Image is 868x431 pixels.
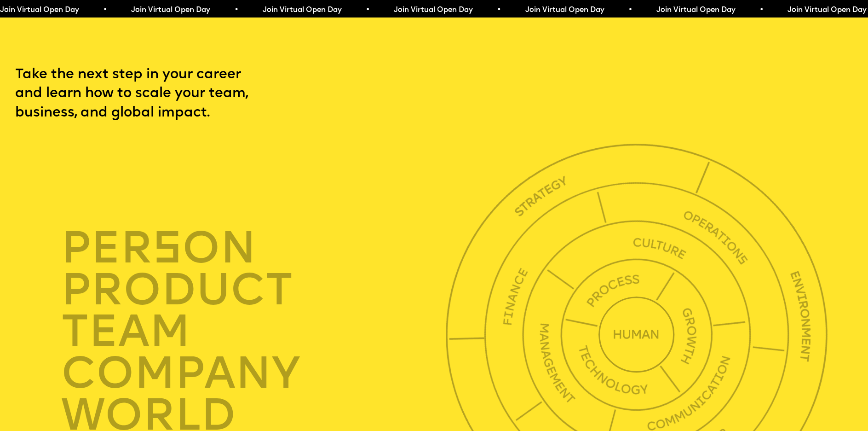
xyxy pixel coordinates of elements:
span: • [497,6,501,14]
div: company [61,353,452,395]
div: product [61,269,452,311]
span: s [153,229,182,274]
div: TEAM [61,311,452,353]
p: Take the next step in your career and learn how to scale your team, business, and global impact. [15,65,284,123]
div: per on [61,227,452,269]
span: • [759,6,764,14]
span: • [366,6,370,14]
span: • [103,6,107,14]
span: • [628,6,632,14]
span: • [234,6,238,14]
